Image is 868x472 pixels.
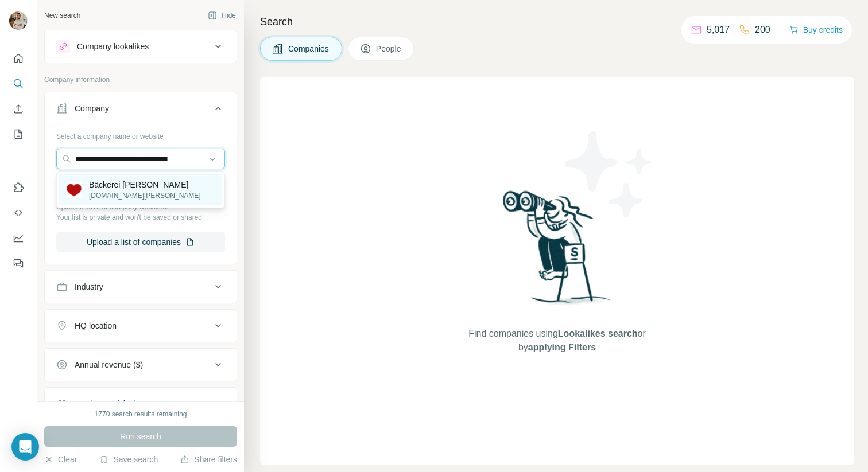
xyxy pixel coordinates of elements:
button: Dashboard [9,228,28,248]
p: 200 [755,23,770,37]
button: Enrich CSV [9,99,28,119]
div: Industry [75,281,103,292]
button: My lists [9,124,28,145]
button: Buy credits [789,22,843,38]
button: Use Surfe on LinkedIn [9,177,28,198]
button: HQ location [45,312,237,340]
button: Use Surfe API [9,202,28,223]
button: Clear [44,454,77,465]
p: Your list is private and won't be saved or shared. [56,212,225,223]
div: HQ location [75,320,117,331]
div: New search [44,10,80,21]
img: Surfe Illustration - Woman searching with binoculars [498,188,617,315]
div: Open Intercom Messenger [11,433,39,461]
button: Annual revenue ($) [45,351,237,379]
button: Company lookalikes [45,33,237,60]
p: Bäckerei [PERSON_NAME] [89,179,201,190]
span: applying Filters [528,342,596,352]
p: Company information [44,75,237,85]
div: Employees (size) [75,398,136,409]
span: Find companies using or by [465,327,649,354]
button: Hide [200,7,244,24]
div: 1770 search results remaining [95,409,187,419]
div: Company [75,103,109,114]
img: Avatar [9,11,28,30]
button: Save search [99,454,158,465]
p: 5,017 [707,23,730,37]
img: Surfe Illustration - Stars [557,123,661,226]
h4: Search [260,14,854,30]
button: Feedback [9,253,28,274]
div: Company lookalikes [77,41,149,52]
div: Select a company name or website [56,127,225,142]
button: Employees (size) [45,390,237,418]
button: Industry [45,273,237,301]
span: Lookalikes search [558,329,638,338]
span: Companies [288,43,330,54]
button: Share filters [180,454,237,465]
img: Bäckerei Kayser [66,182,82,198]
button: Company [45,95,237,127]
button: Quick start [9,48,28,69]
div: Annual revenue ($) [75,359,143,370]
span: People [376,43,402,54]
p: [DOMAIN_NAME][PERSON_NAME] [89,190,201,201]
button: Search [9,73,28,94]
button: Upload a list of companies [56,232,225,252]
